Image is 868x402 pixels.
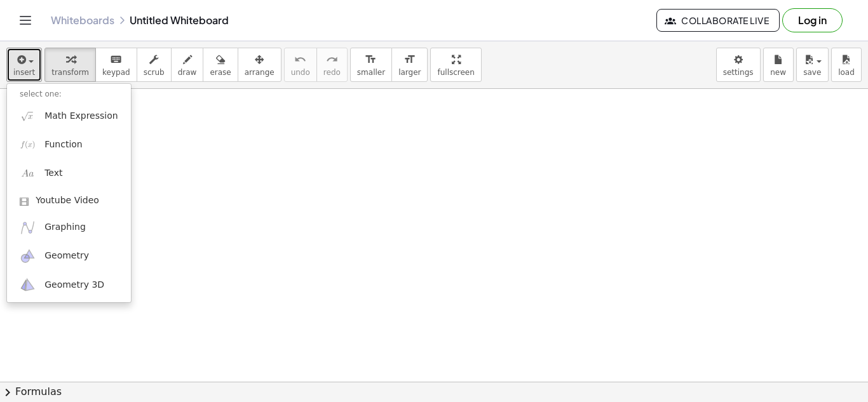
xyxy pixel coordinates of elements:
span: fullscreen [437,68,474,77]
button: insert [6,48,42,82]
li: select one: [7,87,131,102]
img: ggb-geometry.svg [20,248,36,264]
span: insert [13,68,35,77]
a: Graphing [7,213,131,242]
a: Geometry 3D [7,271,131,299]
span: save [803,68,821,77]
img: sqrt_x.png [20,108,36,124]
span: keypad [102,68,130,77]
span: new [770,68,786,77]
span: arrange [245,68,275,77]
span: erase [210,68,231,77]
span: scrub [144,68,165,77]
i: format_size [403,52,416,67]
i: keyboard [110,52,122,67]
a: Text [7,159,131,188]
span: Graphing [44,221,86,234]
button: save [796,48,829,82]
span: transform [51,68,89,77]
button: Collaborate Live [656,9,780,32]
span: larger [398,68,421,77]
button: format_sizelarger [391,48,428,82]
button: transform [44,48,96,82]
a: Youtube Video [7,188,131,213]
button: erase [203,48,238,82]
button: load [831,48,862,82]
button: fullscreen [430,48,481,82]
button: new [763,48,794,82]
button: arrange [238,48,281,82]
span: settings [723,68,754,77]
button: undoundo [284,48,317,82]
span: Function [44,138,83,151]
span: Geometry [44,250,89,262]
span: redo [323,68,341,77]
span: Text [44,167,62,180]
img: Aa.png [20,166,36,182]
button: Toggle navigation [15,10,36,30]
span: Youtube Video [36,194,99,207]
button: keyboardkeypad [95,48,137,82]
i: redo [326,52,338,67]
button: Log in [782,8,843,32]
span: load [838,68,855,77]
button: redoredo [316,48,348,82]
button: draw [171,48,204,82]
button: scrub [137,48,172,82]
span: Collaborate Live [667,15,769,26]
span: draw [178,68,197,77]
img: f_x.png [20,137,36,152]
button: format_sizesmaller [350,48,392,82]
button: settings [716,48,761,82]
a: Function [7,130,131,159]
a: Whiteboards [51,14,114,27]
span: undo [291,68,310,77]
img: ggb-3d.svg [20,277,36,293]
span: Math Expression [44,110,118,123]
i: format_size [365,52,377,67]
span: smaller [357,68,385,77]
span: Geometry 3D [44,279,104,291]
i: undo [294,52,306,67]
img: ggb-graphing.svg [20,220,36,236]
a: Geometry [7,242,131,271]
a: Math Expression [7,102,131,130]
